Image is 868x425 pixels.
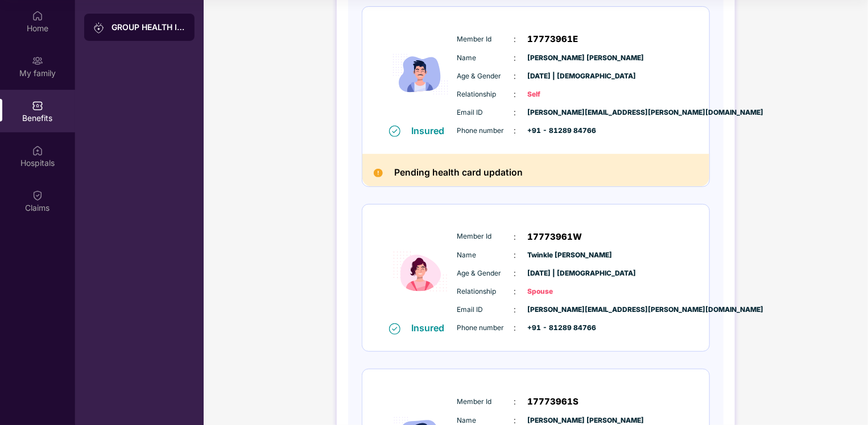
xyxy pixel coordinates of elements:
span: Member Id [457,231,514,242]
span: +91 - 81289 84766 [528,323,585,334]
span: : [514,88,516,101]
img: svg+xml;base64,PHN2ZyB3aWR0aD0iMjAiIGhlaWdodD0iMjAiIHZpZXdCb3g9IjAgMCAyMCAyMCIgZmlsbD0ibm9uZSIgeG... [32,55,43,66]
span: Spouse [528,286,585,297]
span: Age & Gender [457,71,514,82]
span: 17773961S [528,395,579,409]
span: : [514,249,516,261]
span: [PERSON_NAME][EMAIL_ADDRESS][PERSON_NAME][DOMAIN_NAME] [528,305,585,315]
span: Phone number [457,126,514,136]
span: Age & Gender [457,268,514,279]
span: 17773961E [528,32,578,46]
span: : [514,124,516,137]
img: svg+xml;base64,PHN2ZyBpZD0iQmVuZWZpdHMiIHhtbG5zPSJodHRwOi8vd3d3LnczLm9yZy8yMDAwL3N2ZyIgd2lkdGg9Ij... [32,100,43,111]
span: Member Id [457,397,514,407]
img: svg+xml;base64,PHN2ZyB4bWxucz0iaHR0cDovL3d3dy53My5vcmcvMjAwMC9zdmciIHdpZHRoPSIxNiIgaGVpZ2h0PSIxNi... [389,126,400,137]
span: : [514,33,516,45]
span: : [514,70,516,82]
img: icon [386,222,454,322]
span: Name [457,53,514,64]
span: : [514,231,516,243]
div: GROUP HEALTH INSURANCE [111,22,185,33]
span: : [514,52,516,64]
div: Insured [412,125,452,136]
span: : [514,106,516,119]
span: [DATE] | [DEMOGRAPHIC_DATA] [528,268,585,279]
span: Member Id [457,34,514,45]
span: Email ID [457,107,514,118]
span: : [514,395,516,408]
h2: Pending health card updation [394,165,523,181]
span: Phone number [457,323,514,334]
span: Email ID [457,305,514,315]
img: svg+xml;base64,PHN2ZyBpZD0iQ2xhaW0iIHhtbG5zPSJodHRwOi8vd3d3LnczLm9yZy8yMDAwL3N2ZyIgd2lkdGg9IjIwIi... [32,190,43,201]
img: svg+xml;base64,PHN2ZyBpZD0iSG9zcGl0YWxzIiB4bWxucz0iaHR0cDovL3d3dy53My5vcmcvMjAwMC9zdmciIHdpZHRoPS... [32,145,43,156]
span: : [514,285,516,298]
span: : [514,267,516,280]
span: : [514,303,516,316]
span: [DATE] | [DEMOGRAPHIC_DATA] [528,71,585,82]
img: svg+xml;base64,PHN2ZyB4bWxucz0iaHR0cDovL3d3dy53My5vcmcvMjAwMC9zdmciIHdpZHRoPSIxNiIgaGVpZ2h0PSIxNi... [389,323,400,335]
span: [PERSON_NAME] [PERSON_NAME] [528,53,585,64]
span: +91 - 81289 84766 [528,126,585,136]
span: Relationship [457,286,514,297]
span: [PERSON_NAME][EMAIL_ADDRESS][PERSON_NAME][DOMAIN_NAME] [528,107,585,118]
span: Self [528,89,585,100]
span: Relationship [457,89,514,100]
span: Twinkle [PERSON_NAME] [528,250,585,261]
img: svg+xml;base64,PHN2ZyB3aWR0aD0iMjAiIGhlaWdodD0iMjAiIHZpZXdCb3g9IjAgMCAyMCAyMCIgZmlsbD0ibm9uZSIgeG... [93,22,105,34]
img: svg+xml;base64,PHN2ZyBpZD0iSG9tZSIgeG1sbnM9Imh0dHA6Ly93d3cudzMub3JnLzIwMDAvc3ZnIiB3aWR0aD0iMjAiIG... [32,10,43,22]
div: Insured [412,322,452,334]
img: Pending [374,169,383,178]
span: Name [457,250,514,261]
span: : [514,322,516,334]
img: icon [386,24,454,124]
span: 17773961W [528,230,582,244]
